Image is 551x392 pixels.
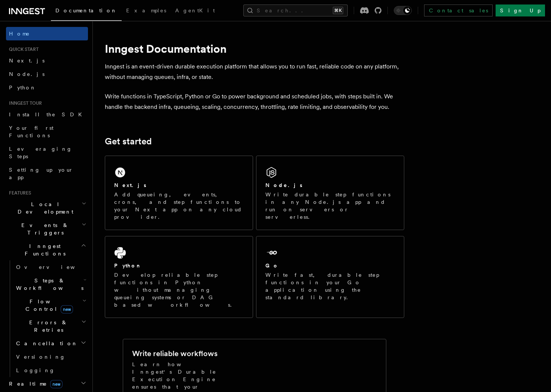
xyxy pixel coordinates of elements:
[265,271,395,301] p: Write fast, durable step functions in your Go application using the standard library.
[6,108,88,121] a: Install the SDK
[105,236,253,318] a: PythonDevelop reliable step functions in Python without managing queueing systems or DAG based wo...
[9,167,73,180] span: Setting up your app
[132,348,217,359] h2: Write reliable workflows
[105,91,404,112] p: Write functions in TypeScript, Python or Go to power background and scheduled jobs, with steps bu...
[55,7,117,13] span: Documentation
[6,54,88,67] a: Next.js
[9,85,36,91] span: Python
[126,7,166,13] span: Examples
[105,61,404,82] p: Inngest is an event-driven durable execution platform that allows you to run fast, reliable code ...
[13,316,88,337] button: Errors & Retries
[114,271,244,309] p: Develop reliable step functions in Python without managing queueing systems or DAG based workflows.
[114,181,146,189] h2: Next.js
[394,6,412,15] button: Toggle dark mode
[265,262,279,269] h2: Go
[6,242,81,257] span: Inngest Functions
[105,136,152,147] a: Get started
[6,163,88,184] a: Setting up your app
[6,67,88,81] a: Node.js
[61,305,73,313] span: new
[122,2,171,20] a: Examples
[105,42,404,55] h1: Inngest Documentation
[114,191,244,221] p: Add queueing, events, crons, and step functions to your Next app on any cloud provider.
[6,142,88,163] a: Leveraging Steps
[496,4,545,16] a: Sign Up
[6,100,42,106] span: Inngest tour
[13,295,88,316] button: Flow Controlnew
[6,260,88,377] div: Inngest Functions
[6,197,88,218] button: Local Development
[424,4,493,16] a: Contact sales
[13,260,88,274] a: Overview
[6,380,63,388] span: Realtime
[13,274,88,295] button: Steps & Workflows
[6,121,88,142] a: Your first Functions
[6,27,88,40] a: Home
[256,236,404,318] a: GoWrite fast, durable step functions in your Go application using the standard library.
[13,350,88,364] a: Versioning
[50,380,63,388] span: new
[6,46,39,52] span: Quick start
[13,337,88,350] button: Cancellation
[13,364,88,377] a: Logging
[114,262,142,269] h2: Python
[171,2,219,20] a: AgentKit
[333,7,343,14] kbd: ⌘K
[9,146,72,159] span: Leveraging Steps
[13,298,82,313] span: Flow Control
[6,81,88,94] a: Python
[9,125,54,138] span: Your first Functions
[13,277,83,292] span: Steps & Workflows
[16,264,93,270] span: Overview
[105,156,253,230] a: Next.jsAdd queueing, events, crons, and step functions to your Next app on any cloud provider.
[243,4,348,16] button: Search...⌘K
[6,200,82,215] span: Local Development
[256,156,404,230] a: Node.jsWrite durable step functions in any Node.js app and run on servers or serverless.
[6,190,31,196] span: Features
[6,239,88,260] button: Inngest Functions
[6,377,88,391] button: Realtimenew
[16,354,66,360] span: Versioning
[9,58,45,64] span: Next.js
[265,181,302,189] h2: Node.js
[9,71,45,77] span: Node.js
[265,191,395,221] p: Write durable step functions in any Node.js app and run on servers or serverless.
[13,340,78,347] span: Cancellation
[51,2,122,21] a: Documentation
[13,319,81,334] span: Errors & Retries
[175,7,215,13] span: AgentKit
[6,218,88,239] button: Events & Triggers
[16,367,55,373] span: Logging
[9,111,86,117] span: Install the SDK
[6,221,82,236] span: Events & Triggers
[9,30,30,37] span: Home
